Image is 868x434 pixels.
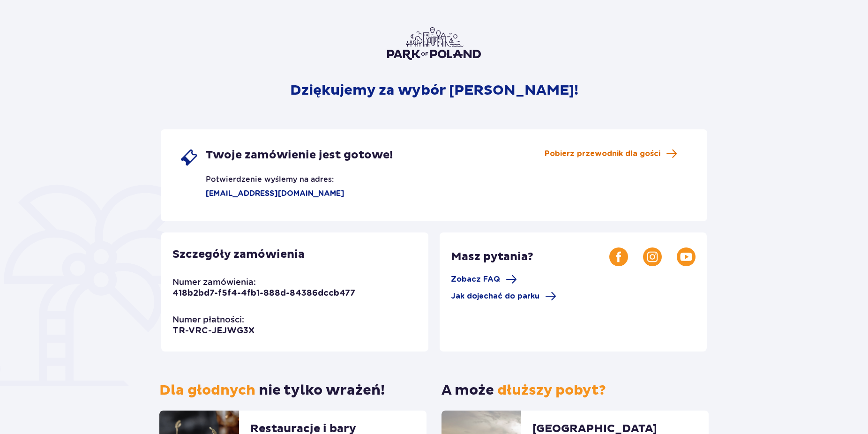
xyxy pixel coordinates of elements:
span: Zobacz FAQ [451,274,500,284]
span: dłuższy pobyt? [497,382,606,399]
span: Twoje zamówienie jest gotowe! [206,148,393,162]
img: Park of Poland logo [387,27,481,60]
p: nie tylko wrażeń! [159,382,385,399]
p: TR-VRC-JEJWG3X [172,325,254,337]
span: Jak dojechać do parku [451,291,539,301]
a: Jak dojechać do parku [451,291,556,302]
img: Instagram [643,247,662,266]
img: single ticket icon [180,148,198,167]
p: Szczegóły zamówienia [172,247,305,262]
img: Facebook [609,247,628,266]
p: Numer zamówienia: [172,277,256,288]
p: 418b2bd7-f5f4-4fb1-888d-84386dccb477 [172,288,355,299]
p: A może [441,382,606,399]
img: Youtube [677,247,696,266]
p: Potwierdzenie wyślemy na adres: [180,167,334,185]
span: Pobierz przewodnik dla gości [545,149,660,159]
p: [EMAIL_ADDRESS][DOMAIN_NAME] [180,188,344,199]
a: Pobierz przewodnik dla gości [545,148,677,159]
p: Masz pytania? [451,250,609,264]
p: Numer płatności: [172,314,244,325]
p: Dziękujemy za wybór [PERSON_NAME]! [290,82,578,99]
span: Dla głodnych [159,382,255,399]
a: Zobacz FAQ [451,274,517,285]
